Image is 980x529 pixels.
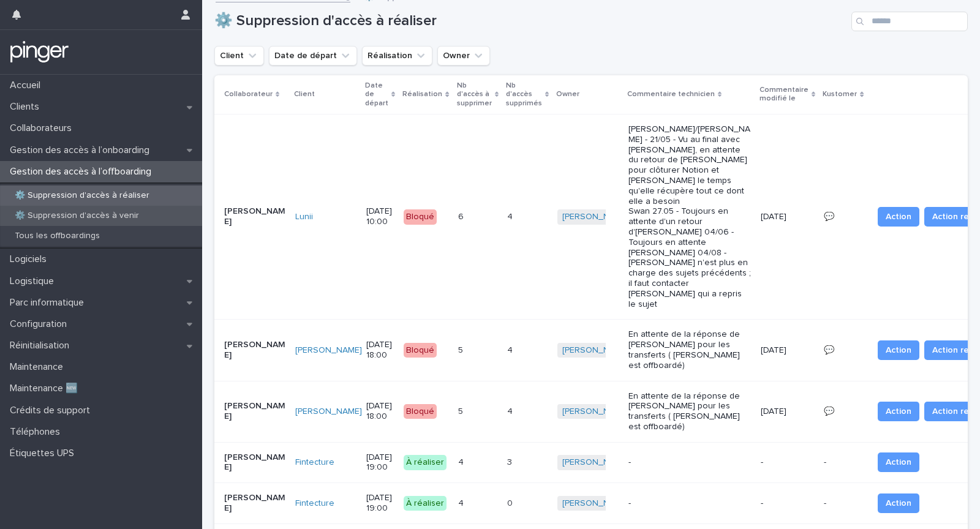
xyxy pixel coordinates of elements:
[214,12,846,30] h1: ⚙️ Suppression d'accès à réaliser
[404,455,447,470] div: À réaliser
[5,361,73,373] p: Maintenance
[878,452,919,472] button: Action
[886,456,911,468] span: Action
[562,407,629,417] a: [PERSON_NAME]
[824,212,834,221] a: 💬
[759,83,809,106] p: Commentaire modifié le
[295,498,334,509] a: Fintecture
[628,391,751,432] p: En attente de la réponse de [PERSON_NAME] pour les transferts ( [PERSON_NAME] est offboardé)
[5,340,79,351] p: Réinitialisation
[507,209,515,222] p: 4
[5,211,149,221] p: ⚙️ Suppression d'accès à venir
[5,318,77,330] p: Configuration
[404,343,437,358] div: Bloqué
[458,496,466,509] p: 4
[10,40,69,64] img: mTgBEunGTSyRkCgitkcU
[878,340,919,360] button: Action
[5,426,70,438] p: Téléphones
[402,88,442,101] p: Réalisation
[886,344,911,356] span: Action
[507,455,514,468] p: 3
[5,231,110,241] p: Tous les offboardings
[761,457,814,468] p: -
[824,455,829,468] p: -
[458,404,466,417] p: 5
[5,405,100,416] p: Crédits de support
[366,340,394,361] p: [DATE] 18:00
[824,346,834,355] a: 💬
[224,401,285,422] p: [PERSON_NAME]
[224,88,273,101] p: Collaborateur
[507,343,515,356] p: 4
[886,405,911,418] span: Action
[295,212,313,222] a: Lunii
[628,457,751,468] p: -
[886,497,911,509] span: Action
[878,493,919,513] button: Action
[457,79,492,110] p: Nb d'accès à supprimer
[556,88,579,101] p: Owner
[366,206,394,227] p: [DATE] 10:00
[5,448,84,459] p: Étiquettes UPS
[458,209,466,222] p: 6
[5,276,64,287] p: Logistique
[761,212,814,222] p: [DATE]
[224,452,285,473] p: [PERSON_NAME]
[824,496,829,509] p: -
[506,79,542,110] p: Nb d'accès supprimés
[5,80,50,91] p: Accueil
[366,401,394,422] p: [DATE] 18:00
[824,407,834,416] a: 💬
[404,209,437,225] div: Bloqué
[365,79,388,110] p: Date de départ
[5,297,94,309] p: Parc informatique
[562,212,629,222] a: [PERSON_NAME]
[507,496,515,509] p: 0
[224,493,285,514] p: [PERSON_NAME]
[507,404,515,417] p: 4
[295,457,334,468] a: Fintecture
[562,457,629,468] a: [PERSON_NAME]
[5,166,161,178] p: Gestion des accès à l’offboarding
[761,407,814,417] p: [DATE]
[628,329,751,370] p: En attente de la réponse de [PERSON_NAME] pour les transferts ( [PERSON_NAME] est offboardé)
[404,404,437,419] div: Bloqué
[878,402,919,421] button: Action
[295,345,362,356] a: [PERSON_NAME]
[851,12,968,31] input: Search
[5,383,88,394] p: Maintenance 🆕
[404,496,447,511] div: À réaliser
[458,343,466,356] p: 5
[627,88,715,101] p: Commentaire technicien
[562,498,629,509] a: [PERSON_NAME]
[5,190,159,201] p: ⚙️ Suppression d'accès à réaliser
[224,340,285,361] p: [PERSON_NAME]
[295,407,362,417] a: [PERSON_NAME]
[761,498,814,509] p: -
[366,493,394,514] p: [DATE] 19:00
[366,452,394,473] p: [DATE] 19:00
[5,144,159,156] p: Gestion des accès à l’onboarding
[5,101,49,113] p: Clients
[437,46,490,66] button: Owner
[294,88,315,101] p: Client
[628,124,751,309] p: [PERSON_NAME]/[PERSON_NAME] - 21/05 - Vu au final avec [PERSON_NAME], en attente du retour de [PE...
[458,455,466,468] p: 4
[224,206,285,227] p: [PERSON_NAME]
[5,253,56,265] p: Logiciels
[823,88,857,101] p: Kustomer
[214,46,264,66] button: Client
[886,211,911,223] span: Action
[562,345,629,356] a: [PERSON_NAME]
[269,46,357,66] button: Date de départ
[628,498,751,509] p: -
[761,345,814,356] p: [DATE]
[362,46,432,66] button: Réalisation
[878,207,919,227] button: Action
[5,122,81,134] p: Collaborateurs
